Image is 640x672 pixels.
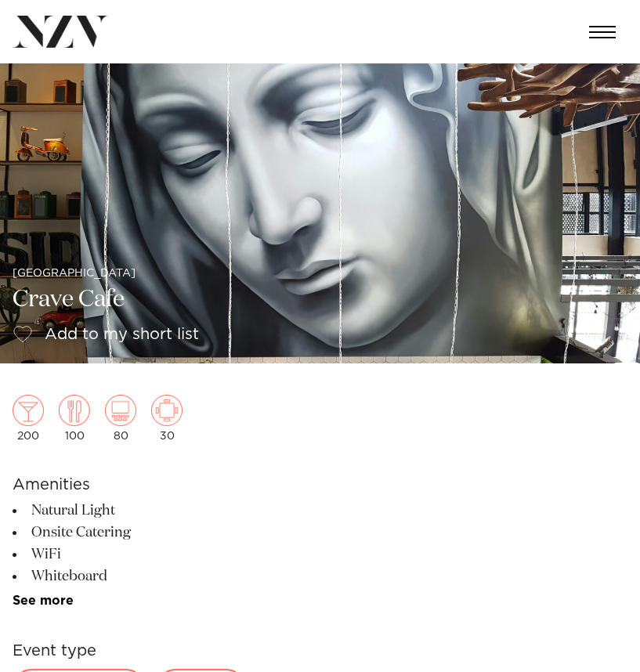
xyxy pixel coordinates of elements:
li: Natural Light [13,500,268,522]
li: Onsite Catering [13,522,268,544]
h6: Event type [13,639,268,663]
img: theatre.png [105,395,136,426]
li: WiFi [13,544,268,565]
img: meeting.png [151,395,183,426]
div: 200 [13,395,44,442]
div: 100 [59,395,90,442]
h6: Amenities [13,473,268,497]
div: 30 [151,395,183,442]
img: cocktail.png [13,395,44,426]
img: dining.png [59,395,90,426]
img: nzv-logo.png [13,16,108,48]
li: Whiteboard [13,565,268,587]
div: 80 [105,395,136,442]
